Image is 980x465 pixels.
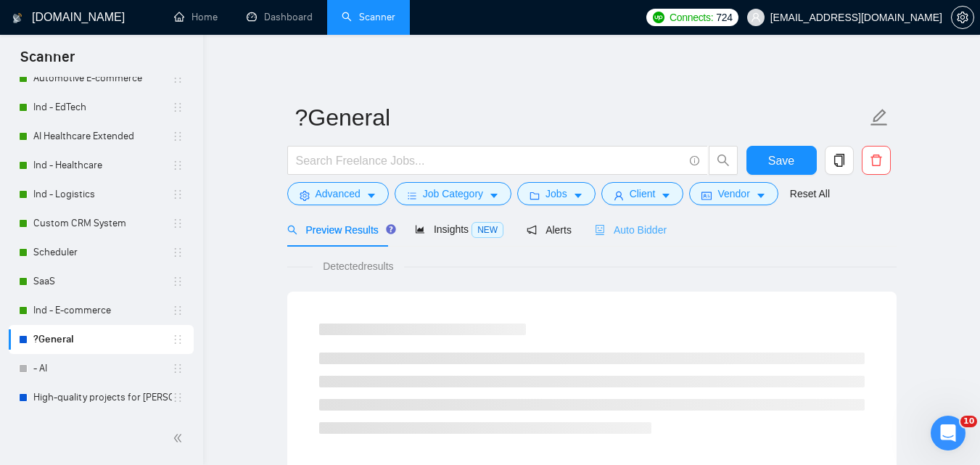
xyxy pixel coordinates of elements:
[174,11,218,23] a: homeHome
[9,64,194,93] li: Automotive E-commerce
[172,160,184,171] span: holder
[287,225,297,235] span: search
[33,151,172,180] a: Ind - Healthcare
[33,180,172,209] a: Ind - Logistics
[9,296,194,325] li: Ind - E-commerce
[960,416,977,427] span: 10
[653,12,664,23] img: upwork-logo.png
[9,354,194,383] li: - AI
[530,190,540,201] span: folder
[825,146,854,175] button: copy
[825,154,853,167] span: copy
[689,182,778,205] button: idcardVendorcaret-down
[746,146,817,175] button: Save
[33,296,172,325] a: Ind - E-commerce
[9,238,194,267] li: Scheduler
[614,190,624,201] span: user
[316,186,361,202] span: Advanced
[247,11,313,23] a: dashboardDashboard
[489,190,499,201] span: caret-down
[951,6,974,29] button: setting
[395,182,511,205] button: barsJob Categorycaret-down
[172,189,184,200] span: holder
[595,224,667,236] span: Auto Bidder
[366,190,376,201] span: caret-down
[690,156,699,165] span: info-circle
[33,238,172,267] a: Scheduler
[172,131,184,142] span: holder
[300,190,310,201] span: setting
[9,46,86,77] span: Scanner
[751,12,761,22] span: user
[172,392,184,403] span: holder
[517,182,596,205] button: folderJobscaret-down
[931,416,965,450] iframe: Intercom live chat
[287,182,389,205] button: settingAdvancedcaret-down
[172,73,184,84] span: holder
[342,11,395,23] a: searchScanner
[717,186,749,202] span: Vendor
[9,151,194,180] li: Ind - Healthcare
[33,209,172,238] a: Custom CRM System
[172,247,184,258] span: holder
[595,225,605,235] span: robot
[295,99,867,136] input: Scanner name...
[415,224,425,234] span: area-chart
[527,224,572,236] span: Alerts
[862,146,891,175] button: delete
[33,64,172,93] a: Automotive E-commerce
[527,225,537,235] span: notification
[472,222,503,238] span: NEW
[573,190,583,201] span: caret-down
[384,223,398,236] div: Tooltip anchor
[423,186,483,202] span: Job Category
[313,258,403,274] span: Detected results
[33,93,172,122] a: Ind - EdTech
[952,12,973,23] span: setting
[601,182,684,205] button: userClientcaret-down
[287,224,392,236] span: Preview Results
[661,190,671,201] span: caret-down
[9,180,194,209] li: Ind - Logistics
[172,276,184,287] span: holder
[9,93,194,122] li: Ind - EdTech
[701,190,712,201] span: idcard
[33,325,172,354] a: ?General
[172,218,184,229] span: holder
[9,325,194,354] li: ?General
[33,122,172,151] a: AI Healthcare Extended
[670,9,713,25] span: Connects:
[870,108,889,127] span: edit
[9,209,194,238] li: Custom CRM System
[545,186,567,202] span: Jobs
[716,9,732,25] span: 724
[709,154,737,167] span: search
[173,431,187,445] span: double-left
[33,354,172,383] a: - AI
[12,7,22,30] img: logo
[9,383,194,412] li: High-quality projects for Albina
[172,363,184,374] span: holder
[296,152,683,170] input: Search Freelance Jobs...
[172,305,184,316] span: holder
[709,146,738,175] button: search
[33,383,172,412] a: High-quality projects for [PERSON_NAME]
[756,190,766,201] span: caret-down
[9,267,194,296] li: SaaS
[862,154,890,167] span: delete
[172,102,184,113] span: holder
[790,186,830,202] a: Reset All
[9,122,194,151] li: AI Healthcare Extended
[768,152,794,170] span: Save
[415,223,503,235] span: Insights
[172,334,184,345] span: holder
[407,190,417,201] span: bars
[33,267,172,296] a: SaaS
[951,12,974,23] a: setting
[630,186,656,202] span: Client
